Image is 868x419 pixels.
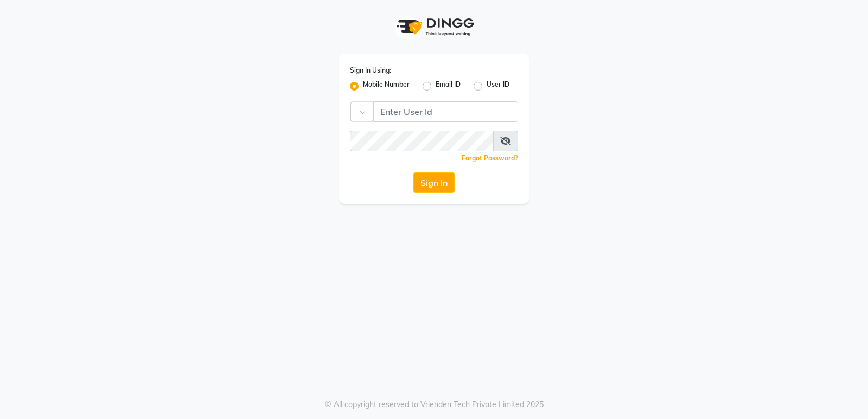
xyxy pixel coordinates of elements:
img: logo1.svg [391,11,477,43]
input: Username [350,131,494,151]
label: User ID [487,80,509,93]
label: Email ID [436,80,461,93]
label: Mobile Number [363,80,410,93]
button: Sign In [413,172,455,193]
input: Username [373,101,518,122]
a: Forgot Password? [462,154,518,162]
label: Sign In Using: [350,66,391,75]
